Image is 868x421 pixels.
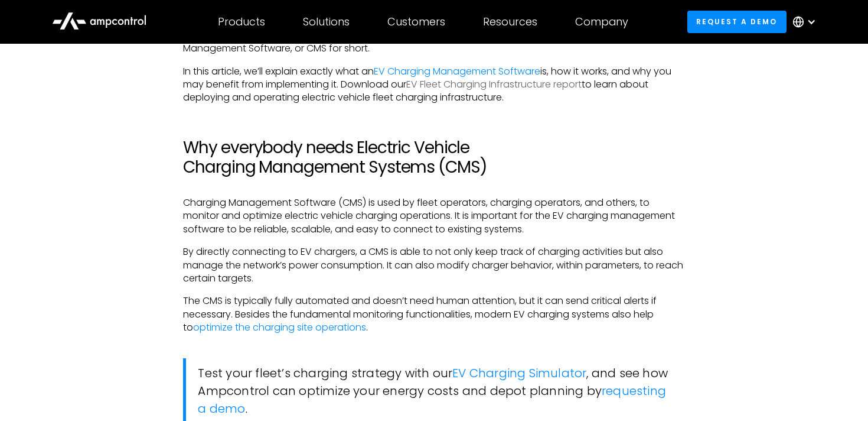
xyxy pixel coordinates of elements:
div: Products [218,15,265,28]
p: By directly connecting to EV chargers, a CMS is able to not only keep track of charging activitie... [183,245,684,285]
div: Company [575,15,628,28]
div: Solutions [303,15,350,28]
a: optimize the charging site operations [193,320,366,334]
a: Request a demo [687,11,787,33]
a: requesting a demo [198,383,666,417]
div: Customers [387,15,445,28]
a: EV Charging Management Software [374,64,540,78]
p: Charging Management Software (CMS) is used by fleet operators, charging operators, and others, to... [183,196,684,236]
h2: Why everybody needs Electric Vehicle Charging Management Systems (CMS) [183,138,684,177]
p: In this article, we’ll explain exactly what an is, how it works, and why you may benefit from imp... [183,65,684,105]
a: EV Charging Simulator [452,365,586,381]
div: Resources [483,15,537,28]
a: EV Fleet Charging Infrastructure report [406,77,582,91]
p: The CMS is typically fully automated and doesn’t need human attention, but it can send critical a... [183,294,684,334]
